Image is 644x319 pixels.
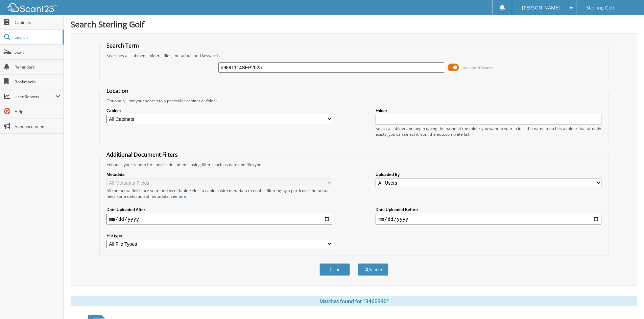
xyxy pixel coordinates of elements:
label: Date Uploaded Before [376,207,601,212]
span: Help [15,109,60,114]
legend: Search Term [103,42,142,49]
img: scan123-logo-white.svg [7,3,57,12]
legend: Additional Document Filters [103,151,181,158]
div: Select a cabinet and begin typing the name of the folder you want to search in. If the name match... [376,126,601,137]
label: Uploaded By [376,171,601,177]
span: Advanced Search [463,65,493,70]
span: User Reports [15,94,55,100]
span: [PERSON_NAME] [522,6,560,10]
span: Announcements [15,124,60,129]
label: File type [106,233,332,238]
span: Search [15,34,59,40]
iframe: Chat Widget [610,287,644,319]
label: Date Uploaded After [106,207,332,212]
span: Cabinets [15,20,60,25]
button: Search [358,263,388,276]
div: Enhance your search for specific documents using filters such as date and file type. [103,162,605,167]
label: Folder [376,108,601,113]
div: Searches all cabinets, folders, files, metadata, and keywords [103,53,605,58]
legend: Location [103,87,132,95]
h1: Search Sterling Golf [71,19,637,30]
span: Sterling Golf [586,6,614,10]
div: Matches found for "3460340" [71,296,637,306]
label: Cabinet [106,108,332,113]
label: Metadata [106,171,332,177]
input: start [106,214,332,224]
div: Optionally limit your search to a particular cabinet or folder [103,98,605,104]
span: Bookmarks [15,79,60,85]
span: Reminders [15,64,60,70]
div: All metadata fields are searched by default. Select a cabinet with metadata to enable filtering b... [106,188,332,199]
a: here [177,193,186,199]
span: Scan [15,49,60,55]
input: end [376,214,601,224]
button: Clear [319,263,350,276]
